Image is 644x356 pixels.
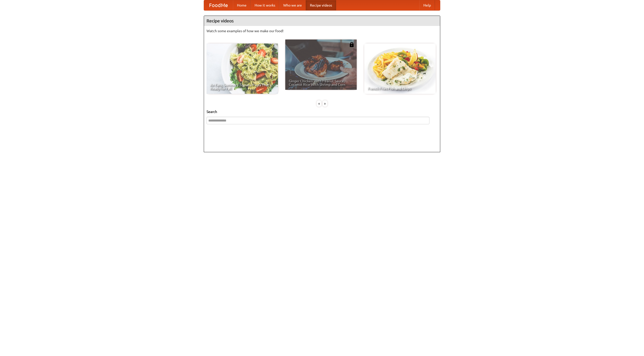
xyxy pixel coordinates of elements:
[419,0,435,10] a: Help
[251,0,279,10] a: How it works
[368,87,432,90] span: French Fries Fish and Chips
[323,100,327,107] div: »
[233,0,251,10] a: Home
[204,16,440,26] h4: Recipe videos
[204,0,233,10] a: FoodMe
[306,0,336,10] a: Recipe videos
[207,109,437,114] h5: Search
[349,42,354,47] img: 483408.png
[364,44,436,94] a: French Fries Fish and Chips
[279,0,306,10] a: Who we are
[317,100,321,107] div: «
[207,28,437,33] p: Watch some examples of how we make our food!
[207,44,278,94] a: An Easy, Summery Tomato Pasta That's Ready for Fall
[210,83,274,90] span: An Easy, Summery Tomato Pasta That's Ready for Fall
